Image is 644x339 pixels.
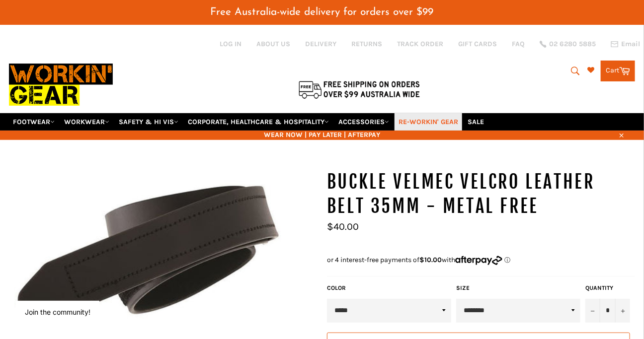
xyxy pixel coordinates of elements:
[9,113,59,131] a: FOOTWEAR
[211,7,434,17] span: Free Australia-wide delivery for orders over $99
[9,130,635,139] span: WEAR NOW | PAY LATER | AFTERPAY
[395,113,462,131] a: RE-WORKIN' GEAR
[601,61,635,81] a: Cart
[327,221,359,232] span: $40.00
[305,39,336,49] a: DELIVERY
[615,299,630,323] button: Increase item quantity by one
[256,39,290,49] a: ABOUT US
[184,113,333,131] a: CORPORATE, HEALTHCARE & HOSPITALITY
[334,113,393,131] a: ACCESSORIES
[611,40,640,48] a: Email
[458,39,497,49] a: GIFT CARDS
[621,41,640,48] span: Email
[351,39,382,49] a: RETURNS
[540,41,596,48] a: 02 6280 5885
[115,113,182,131] a: SAFETY & HI VIS
[549,41,596,48] span: 02 6280 5885
[456,284,580,292] label: Size
[220,40,241,48] a: Log in
[25,308,90,316] button: Join the community!
[464,113,488,131] a: SALE
[585,284,630,292] label: Quantity
[327,284,451,292] label: Color
[512,39,525,49] a: FAQ
[327,170,635,219] h1: BUCKLE Velmec Velcro Leather Belt 35mm - Metal Free
[60,113,113,131] a: WORKWEAR
[9,57,113,113] img: Workin Gear leaders in Workwear, Safety Boots, PPE, Uniforms. Australia's No.1 in Workwear
[397,39,443,49] a: TRACK ORDER
[585,299,600,323] button: Reduce item quantity by one
[297,79,421,100] img: Flat $9.95 shipping Australia wide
